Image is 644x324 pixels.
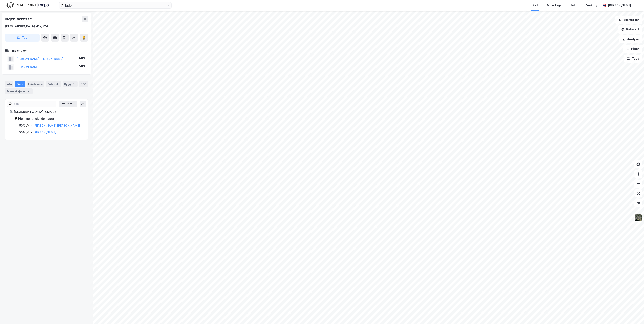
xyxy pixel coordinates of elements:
[30,130,32,135] div: -
[63,81,78,87] div: Bygg
[5,16,33,22] div: Ingen adresse
[635,214,642,221] img: 9k=
[608,3,631,8] div: [PERSON_NAME]
[547,3,561,8] div: Mine Tags
[72,82,76,86] div: 1
[64,2,167,8] input: Søk på adresse, matrikkel, gårdeiere, leietakere eller personer
[27,81,44,87] div: Leietakere
[570,3,577,8] div: Bolig
[6,2,49,9] img: logo.f888ab2527a4732fd821a326f86c7f29.svg
[79,81,88,87] div: ESG
[59,101,77,107] button: Ekspander
[532,3,538,8] div: Kart
[79,56,85,60] div: 50%
[18,116,83,121] div: Hjemmel til eiendomsrett
[30,123,32,128] div: -
[624,55,642,63] button: Tags
[33,124,80,127] a: [PERSON_NAME] [PERSON_NAME]
[19,130,25,135] div: 50%
[46,81,61,87] div: Datasett
[15,81,25,87] div: Eiere
[619,35,642,43] button: Analyse
[79,64,85,69] div: 50%
[586,3,597,8] div: Verktøy
[624,305,644,324] iframe: Chat Widget
[5,81,13,87] div: Info
[5,48,88,53] div: Hjemmelshaver
[33,131,56,134] a: [PERSON_NAME]
[5,24,48,29] div: [GEOGRAPHIC_DATA], 412/224
[5,34,40,42] button: Tag
[19,123,25,128] div: 50%
[14,109,83,114] div: [GEOGRAPHIC_DATA], 412/224
[12,101,56,107] input: Søk
[5,88,33,94] div: Transaksjoner
[615,16,642,24] button: Bokmerker
[27,89,31,93] div: 4
[618,25,642,34] button: Datasett
[623,45,642,53] button: Filter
